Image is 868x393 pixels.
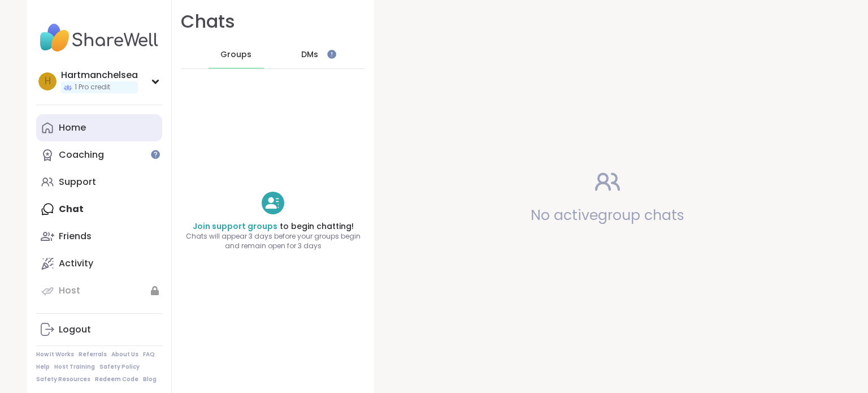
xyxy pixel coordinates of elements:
a: Home [36,114,162,141]
a: Host [36,277,162,304]
h4: to begin chatting! [172,221,374,232]
div: Activity [59,257,93,270]
a: About Us [111,351,138,359]
a: Blog [143,375,157,383]
div: Home [59,122,86,134]
a: Redeem Code [95,375,138,383]
a: Help [36,363,50,371]
div: Logout [59,323,91,336]
span: Groups [220,49,251,61]
a: Coaching [36,141,162,169]
a: How It Works [36,351,74,359]
span: H [45,74,51,89]
a: Activity [36,250,162,277]
iframe: Spotlight [327,50,336,59]
a: Safety Resources [36,375,90,383]
a: Support [36,169,162,196]
div: Support [59,176,96,188]
span: Chats will appear 3 days before your groups begin and remain open for 3 days [172,232,374,251]
a: Safety Policy [99,363,140,371]
a: FAQ [143,351,155,359]
h1: Chats [181,9,235,34]
div: Hartmanchelsea [61,69,138,81]
a: Join support groups [193,221,277,232]
a: Logout [36,316,162,343]
div: Friends [59,230,92,243]
img: ShareWell Nav Logo [36,18,162,58]
span: DMs [301,49,318,61]
a: Referrals [79,351,107,359]
a: Friends [36,223,162,250]
span: 1 Pro credit [75,83,110,92]
div: Coaching [59,149,104,161]
div: Host [59,284,80,297]
a: Host Training [54,363,95,371]
iframe: Spotlight [151,150,160,159]
span: No active group chats [531,205,684,225]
